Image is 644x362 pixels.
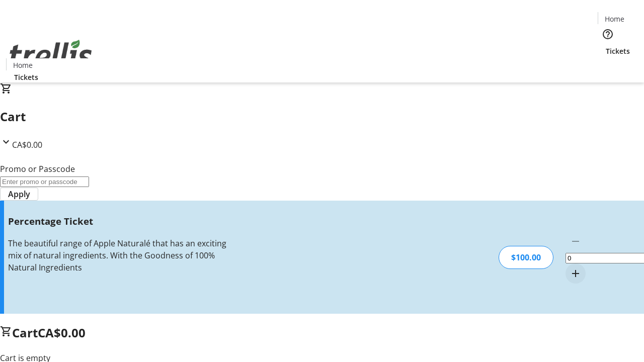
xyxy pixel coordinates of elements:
span: Tickets [14,72,38,82]
span: Home [13,60,33,70]
button: Help [598,24,618,44]
a: Tickets [598,46,638,56]
span: CA$0.00 [12,139,42,150]
button: Cart [598,56,618,76]
span: Home [605,14,624,24]
span: CA$0.00 [38,324,86,341]
span: Apply [8,188,30,200]
h3: Percentage Ticket [8,214,228,228]
button: Increment by one [566,263,586,284]
span: Tickets [606,46,630,56]
a: Tickets [6,72,46,82]
img: Orient E2E Organization FpTSwFFZlG's Logo [6,29,96,79]
a: Home [7,60,39,70]
a: Home [598,14,630,24]
div: The beautiful range of Apple Naturalé that has an exciting mix of natural ingredients. With the G... [8,237,228,274]
div: $100.00 [499,246,553,269]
